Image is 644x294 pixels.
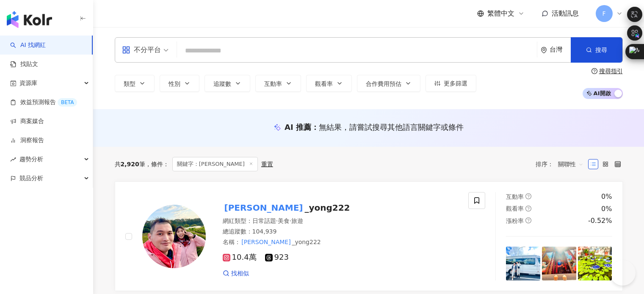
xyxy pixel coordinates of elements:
[444,80,467,87] span: 更多篩選
[223,253,257,262] span: 10.4萬
[19,150,43,169] span: 趨勢分析
[306,75,352,92] button: 觀看率
[255,75,301,92] button: 互動率
[231,269,249,278] span: 找相似
[558,157,583,171] span: 關聯性
[599,68,623,74] div: 搜尋指引
[265,253,289,262] span: 923
[542,247,576,281] img: post-image
[601,204,612,214] div: 0%
[223,228,459,236] div: 總追蹤數 ： 104,939
[124,80,135,87] span: 類型
[610,260,636,286] iframe: Help Scout Beacon - Open
[304,203,350,213] span: _yong222
[290,217,291,224] span: ·
[115,161,145,168] div: 共 筆
[205,75,250,92] button: 追蹤數
[160,75,199,92] button: 性別
[525,193,531,199] span: question-circle
[541,47,547,53] span: environment
[506,205,524,212] span: 觀看率
[595,47,607,53] span: 搜尋
[550,46,571,53] div: 台灣
[10,157,16,162] span: rise
[19,74,37,93] span: 資源庫
[536,157,588,171] div: 排序：
[285,122,464,132] div: AI 推薦 ：
[223,217,459,225] div: 網紅類型 ：
[121,161,139,168] span: 2,920
[223,269,249,278] a: 找相似
[261,161,273,168] div: 重置
[319,123,464,132] span: 無結果，請嘗試搜尋其他語言關鍵字或條件
[223,201,305,214] mark: [PERSON_NAME]
[602,9,605,18] span: F
[366,80,401,87] span: 合作費用預估
[264,80,282,87] span: 互動率
[122,46,130,54] span: appstore
[506,247,540,281] img: post-image
[292,239,321,245] span: _yong222
[10,136,44,145] a: 洞察報告
[591,68,597,74] span: question-circle
[115,75,155,92] button: 類型
[223,237,321,247] span: 名稱 ：
[426,75,476,92] button: 更多篩選
[7,11,52,28] img: logo
[278,217,290,224] span: 美食
[276,217,278,224] span: ·
[357,75,420,92] button: 合作費用預估
[525,206,531,212] span: question-circle
[252,217,276,224] span: 日常話題
[315,80,333,87] span: 觀看率
[145,161,169,168] span: 條件 ：
[122,43,161,57] div: 不分平台
[10,60,38,69] a: 找貼文
[506,193,524,200] span: 互動率
[506,217,524,224] span: 漲粉率
[213,80,231,87] span: 追蹤數
[291,217,303,224] span: 旅遊
[169,80,180,87] span: 性別
[240,237,292,247] mark: [PERSON_NAME]
[601,192,612,201] div: 0%
[525,217,531,223] span: question-circle
[10,117,44,126] a: 商案媒合
[172,157,258,171] span: 關鍵字：[PERSON_NAME]
[571,37,622,63] button: 搜尋
[115,181,623,291] a: KOL Avatar[PERSON_NAME]_yong222網紅類型：日常話題·美食·旅遊總追蹤數：104,939名稱：[PERSON_NAME]_yong22210.4萬923找相似互動率q...
[142,205,206,268] img: KOL Avatar
[578,247,612,281] img: post-image
[10,41,46,49] a: searchAI 找網紅
[552,9,579,17] span: 活動訊息
[588,216,612,225] div: -0.52%
[19,169,43,188] span: 競品分析
[10,98,77,107] a: 效益預測報告BETA
[487,9,514,18] span: 繁體中文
